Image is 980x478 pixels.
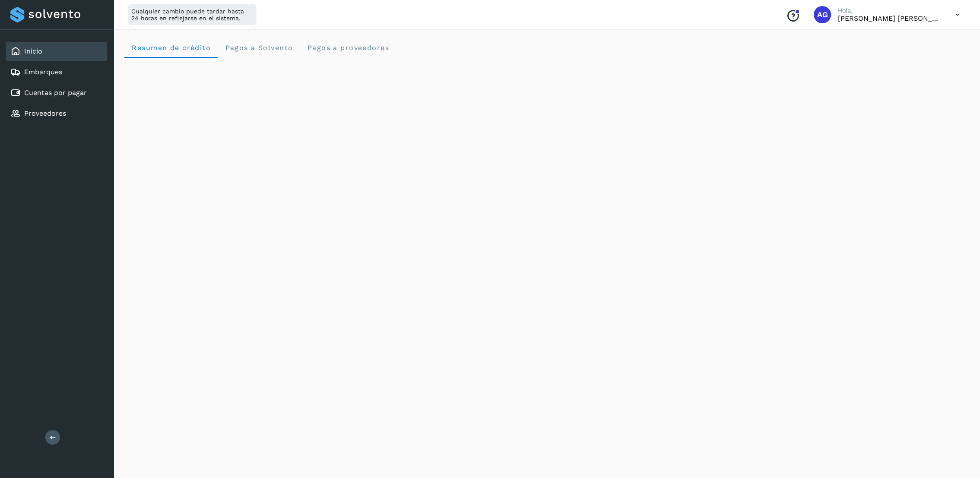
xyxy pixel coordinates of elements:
p: Abigail Gonzalez Leon [838,14,942,22]
span: Resumen de crédito [131,44,211,52]
a: Embarques [24,68,62,76]
a: Cuentas por pagar [24,89,87,97]
span: Pagos a Solvento [225,44,293,52]
p: Hola, [838,7,942,14]
a: Proveedores [24,109,66,117]
div: Inicio [6,42,107,61]
div: Embarques [6,63,107,82]
div: Cuentas por pagar [6,83,107,102]
div: Proveedores [6,104,107,123]
a: Inicio [24,47,42,55]
span: Pagos a proveedores [307,44,389,52]
div: Cualquier cambio puede tardar hasta 24 horas en reflejarse en el sistema. [128,4,257,25]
